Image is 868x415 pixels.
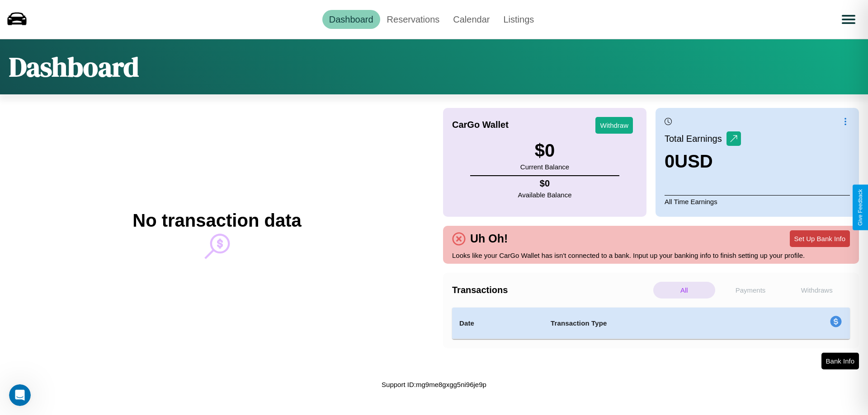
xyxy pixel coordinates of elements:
[520,161,569,173] p: Current Balance
[322,10,380,29] a: Dashboard
[496,10,541,29] a: Listings
[380,10,447,29] a: Reservations
[518,178,572,189] h4: $ 0
[665,151,741,172] h3: 0 USD
[452,249,850,261] p: Looks like your CarGo Wallet has isn't connected to a bank. Input up your banking info to finish ...
[9,48,139,85] h1: Dashboard
[518,189,572,201] p: Available Balance
[790,230,850,247] button: Set Up Bank Info
[466,232,512,245] h4: Uh Oh!
[836,7,861,32] button: Open menu
[452,285,651,295] h4: Transactions
[132,210,301,231] h2: No transaction data
[9,384,31,406] iframe: Intercom live chat
[720,282,782,298] p: Payments
[665,131,726,147] p: Total Earnings
[665,195,850,208] p: All Time Earnings
[595,117,633,134] button: Withdraw
[821,353,859,369] button: Bank Info
[452,308,850,339] table: simple table
[551,318,756,329] h4: Transaction Type
[446,10,496,29] a: Calendar
[452,120,509,130] h4: CarGo Wallet
[786,282,848,298] p: Withdraws
[520,140,569,161] h3: $ 0
[857,189,863,226] div: Give Feedback
[382,378,486,391] p: Support ID: mg9me8gxgg5ni96je9p
[459,318,536,329] h4: Date
[653,282,715,298] p: All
